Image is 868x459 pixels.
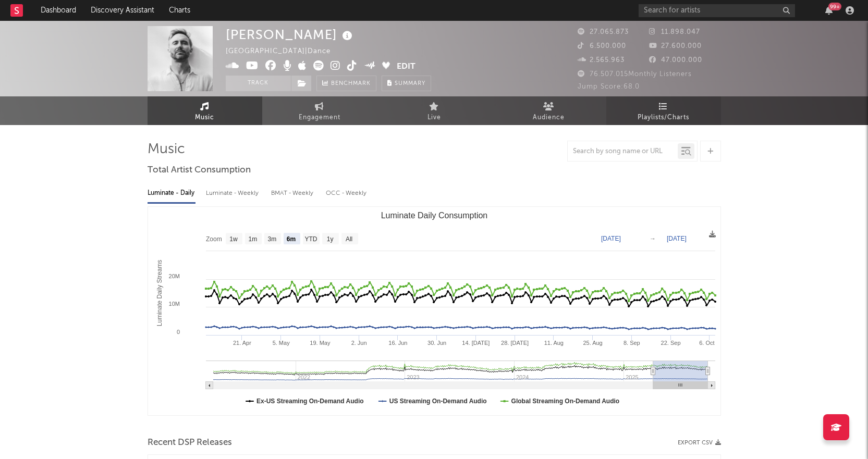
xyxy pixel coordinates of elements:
[168,301,179,307] text: 10M
[272,340,290,346] text: 5. May
[492,96,606,125] a: Audience
[639,4,795,17] input: Search for artists
[233,340,251,346] text: 21. Apr
[299,111,340,124] span: Engagement
[661,340,680,346] text: 22. Sep
[262,96,377,125] a: Engagement
[699,340,714,346] text: 6. Oct
[501,340,529,346] text: 28. [DATE]
[578,57,625,64] span: 2.565.963
[326,235,333,243] text: 1y
[195,111,214,124] span: Music
[381,211,487,220] text: Luminate Daily Consumption
[427,111,441,124] span: Live
[678,440,721,446] button: Export CSV
[427,340,446,346] text: 30. Jun
[825,6,833,15] button: 99+
[667,235,687,242] text: [DATE]
[601,235,621,242] text: [DATE]
[304,235,317,243] text: YTD
[623,340,640,346] text: 8. Sep
[226,26,355,43] div: [PERSON_NAME]
[345,235,352,243] text: All
[377,96,492,125] a: Live
[286,235,295,243] text: 6m
[229,235,238,243] text: 1w
[533,111,565,124] span: Audience
[168,273,179,279] text: 20M
[206,235,222,243] text: Zoom
[578,29,629,35] span: 27.065.873
[578,83,640,90] span: Jump Score: 68.0
[206,184,261,202] div: Luminate - Weekly
[326,184,368,202] div: OCC - Weekly
[310,340,331,346] text: 19. May
[650,235,656,242] text: →
[331,78,371,90] span: Benchmark
[649,57,702,64] span: 47.000.000
[388,340,407,346] text: 16. Jun
[578,43,626,49] span: 6.500.000
[828,3,841,10] div: 99 +
[271,184,315,202] div: BMAT - Weekly
[148,164,251,177] span: Total Artist Consumption
[148,207,720,415] svg: Luminate Daily Consumption
[267,235,276,243] text: 3m
[649,29,700,35] span: 11.898.047
[148,437,232,449] span: Recent DSP Releases
[462,340,490,346] text: 14. [DATE]
[248,235,257,243] text: 1m
[226,76,291,91] button: Track
[511,398,619,405] text: Global Streaming On-Demand Audio
[649,43,702,49] span: 27.600.000
[226,45,343,58] div: [GEOGRAPHIC_DATA] | Dance
[583,340,602,346] text: 25. Aug
[578,71,692,78] span: 76.507.015 Monthly Listeners
[389,398,486,405] text: US Streaming On-Demand Audio
[638,111,689,124] span: Playlists/Charts
[351,340,366,346] text: 2. Jun
[148,96,262,125] a: Music
[148,184,195,202] div: Luminate - Daily
[382,76,431,91] button: Summary
[176,329,179,335] text: 0
[395,81,425,86] span: Summary
[256,398,364,405] text: Ex-US Streaming On-Demand Audio
[568,147,678,156] input: Search by song name or URL
[606,96,721,125] a: Playlists/Charts
[544,340,563,346] text: 11. Aug
[155,260,163,326] text: Luminate Daily Streams
[316,76,376,91] a: Benchmark
[397,60,415,73] button: Edit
